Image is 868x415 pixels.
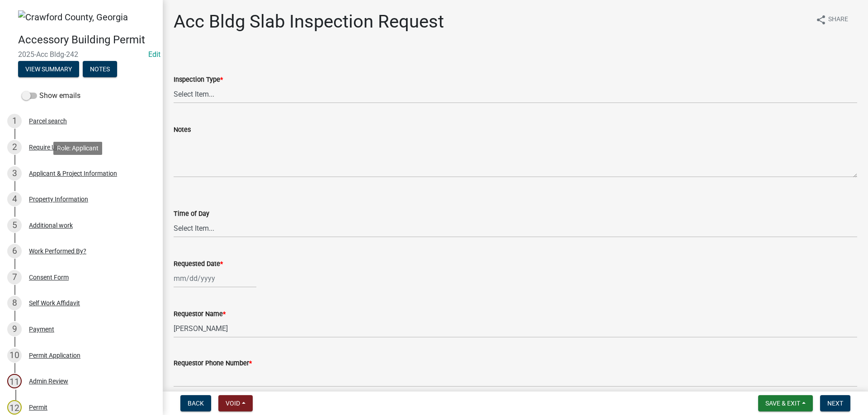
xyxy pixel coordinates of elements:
div: Permit [29,404,47,410]
div: Payment [29,326,54,332]
label: Requestor Name [174,311,226,317]
div: Permit Application [29,352,80,359]
button: shareShare [808,11,855,28]
div: 11 [7,374,22,388]
a: Edit [148,50,160,59]
div: Require User [29,144,64,150]
button: Save & Exit [758,395,813,411]
h1: Acc Bldg Slab Inspection Request [174,11,444,33]
div: 6 [7,244,22,258]
div: Additional work [29,222,73,228]
span: Next [827,400,843,407]
div: Applicant & Project Information [29,170,117,177]
div: 4 [7,192,22,206]
span: Save & Exit [765,400,800,407]
div: Property Information [29,196,88,202]
span: Void [226,400,240,407]
button: Next [820,395,850,411]
label: Notes [174,127,191,133]
div: Role: Applicant [53,142,102,155]
span: 2025-Acc Bldg-242 [18,50,145,59]
h4: Accessory Building Permit [18,33,156,47]
button: View Summary [18,61,79,77]
span: Share [828,14,848,25]
input: mm/dd/yyyy [174,269,256,288]
div: 3 [7,166,22,181]
wm-modal-confirm: Edit Application Number [148,50,160,59]
div: 1 [7,114,22,128]
label: Inspection Type [174,77,223,83]
button: Back [180,395,211,411]
div: 9 [7,322,22,336]
div: 5 [7,218,22,233]
img: Crawford County, Georgia [18,10,128,24]
label: Requestor Phone Number [174,360,252,367]
wm-modal-confirm: Summary [18,66,79,73]
label: Requested Date [174,261,223,267]
div: Parcel search [29,118,67,124]
span: Back [188,400,204,407]
div: Admin Review [29,378,68,384]
label: Show emails [22,90,80,101]
button: Void [218,395,253,411]
div: 2 [7,140,22,154]
button: Notes [83,61,117,77]
div: 10 [7,348,22,363]
div: 7 [7,270,22,284]
div: Work Performed By? [29,248,86,254]
div: 8 [7,296,22,310]
div: Consent Form [29,274,69,280]
div: Self Work Affidavit [29,300,80,306]
div: 12 [7,400,22,415]
wm-modal-confirm: Notes [83,66,117,73]
i: share [816,14,826,25]
label: Time of Day [174,211,209,217]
